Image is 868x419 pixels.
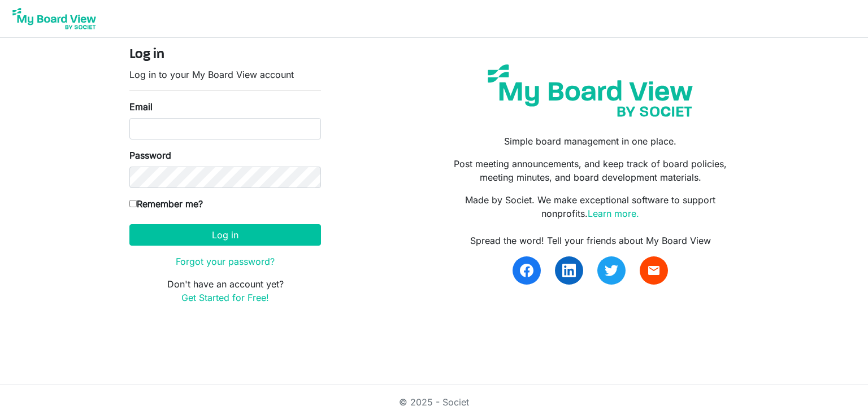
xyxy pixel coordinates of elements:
img: facebook.svg [520,264,533,277]
img: linkedin.svg [562,264,576,277]
label: Remember me? [129,197,203,211]
input: Remember me? [129,200,137,207]
a: Learn more. [588,208,639,219]
div: Spread the word! Tell your friends about My Board View [442,234,739,247]
img: My Board View Logo [9,5,99,33]
img: twitter.svg [605,264,618,277]
a: Get Started for Free! [181,292,269,303]
a: © 2025 - Societ [399,396,469,408]
label: Password [129,149,171,162]
a: Forgot your password? [176,256,275,267]
p: Don't have an account yet? [129,277,321,304]
label: Email [129,100,153,114]
button: Log in [129,224,321,246]
h4: Log in [129,47,321,63]
p: Simple board management in one place. [442,134,739,148]
p: Post meeting announcements, and keep track of board policies, meeting minutes, and board developm... [442,157,739,184]
p: Log in to your My Board View account [129,68,321,81]
span: email [647,264,661,277]
img: my-board-view-societ.svg [479,56,701,125]
p: Made by Societ. We make exceptional software to support nonprofits. [442,193,739,220]
a: email [640,256,668,285]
